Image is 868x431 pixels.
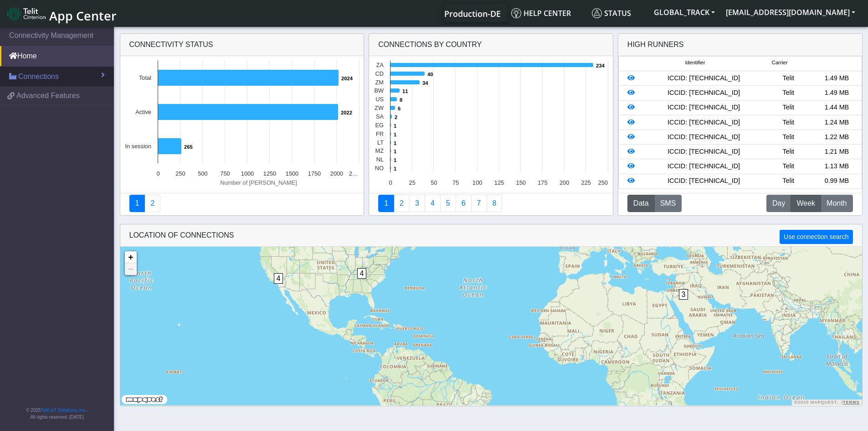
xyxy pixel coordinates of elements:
div: Telit [764,103,812,113]
a: Connections By Country [378,195,394,212]
span: Status [592,8,631,18]
text: 6 [398,106,401,111]
div: Telit [764,161,812,171]
text: 2022 [341,110,352,115]
text: 150 [516,179,526,186]
text: EG [375,122,384,129]
text: 40 [427,72,433,77]
text: NL [376,156,384,163]
div: Telit [764,147,812,157]
div: 1.21 MB [812,147,861,157]
button: GLOBAL_TRACK [648,4,720,21]
span: Day [772,198,785,209]
text: 1 [394,149,396,154]
a: Status [588,4,648,22]
text: 250 [598,179,608,186]
div: 1.13 MB [812,161,861,171]
div: ICCID: [TECHNICAL_ID] [643,147,764,157]
a: Telit IoT Solutions, Inc. [41,408,87,413]
nav: Summary paging [378,195,604,212]
text: 2… [349,170,358,177]
text: 250 [175,170,185,177]
span: Week [796,198,815,209]
span: Month [827,198,847,209]
text: 175 [538,179,547,186]
span: Help center [511,8,571,18]
text: ZW [375,104,384,111]
text: 500 [198,170,207,177]
div: ICCID: [TECHNICAL_ID] [643,88,764,98]
span: Identifier [685,59,705,67]
div: ©2025 MapQuest, | [792,400,862,405]
a: Zoom out [125,263,137,275]
text: 75 [452,179,459,186]
div: 1.24 MB [812,118,861,128]
button: Day [766,195,791,212]
text: US [375,96,384,103]
text: 234 [596,63,605,68]
text: ZM [375,79,384,86]
text: 1 [394,140,396,146]
text: BW [375,87,385,94]
text: 2024 [341,76,353,81]
div: ICCID: [TECHNICAL_ID] [643,103,764,113]
a: Zoom in [125,251,137,263]
a: App Center [7,4,115,23]
div: ICCID: [TECHNICAL_ID] [643,132,764,142]
text: 0 [156,170,159,177]
a: Carrier [394,195,410,212]
div: ICCID: [TECHNICAL_ID] [643,73,764,83]
a: Connections By Carrier [425,195,441,212]
a: Usage by Carrier [440,195,456,212]
div: 0.99 MB [812,176,861,186]
text: 2000 [330,170,343,177]
button: Week [791,195,821,212]
div: Connections By Country [369,34,613,56]
text: 225 [581,179,591,186]
text: 1500 [285,170,298,177]
a: Not Connected for 30 days [487,195,503,212]
text: 750 [220,170,230,177]
button: Month [821,195,853,212]
button: [EMAIL_ADDRESS][DOMAIN_NAME] [720,4,861,21]
text: 2 [395,114,397,120]
img: status.svg [592,8,602,18]
text: In session [125,143,151,150]
text: ZA [376,62,384,68]
span: Connections [18,71,59,82]
div: Telit [764,118,812,128]
text: FR [376,130,384,137]
text: 8 [400,97,402,103]
a: Zero Session [471,195,487,212]
text: 200 [560,179,569,186]
nav: Summary paging [129,195,355,212]
div: Telit [764,73,812,83]
text: LT [377,139,384,146]
text: 1250 [263,170,276,177]
div: LOCATION OF CONNECTIONS [120,224,862,247]
a: Your current platform instance [444,4,500,22]
text: 265 [184,144,193,150]
div: Telit [764,88,812,98]
text: 1 [394,157,396,163]
text: 0 [389,179,392,186]
button: Use connection search [780,230,853,244]
a: Terms [843,400,860,405]
button: SMS [654,195,682,212]
text: 1 [394,123,396,129]
text: Active [135,109,151,115]
text: CD [375,70,384,77]
div: 1.22 MB [812,132,861,142]
text: 25 [409,179,416,186]
text: 50 [431,179,437,186]
text: 1 [394,132,396,137]
img: knowledge.svg [511,8,521,18]
a: Help center [508,4,588,22]
text: 34 [422,80,428,86]
div: 1.44 MB [812,103,861,113]
text: 100 [473,179,482,186]
div: ICCID: [TECHNICAL_ID] [643,161,764,171]
a: Usage per Country [409,195,425,212]
text: 1750 [308,170,320,177]
text: SA [376,113,384,120]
